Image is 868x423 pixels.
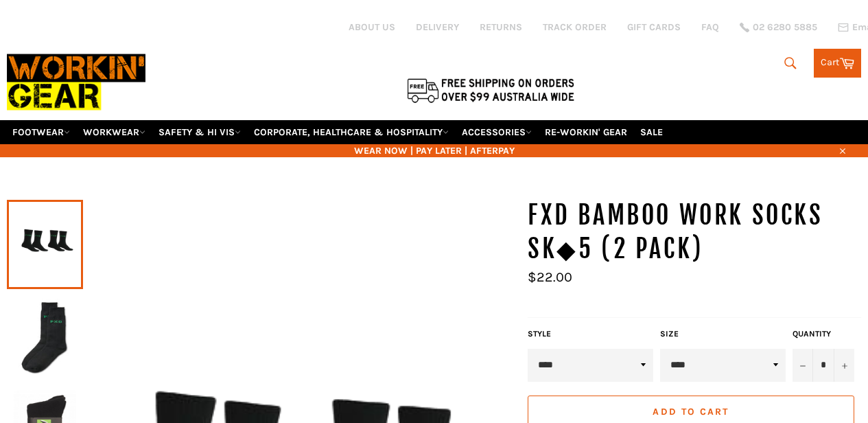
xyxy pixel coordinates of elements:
[349,21,395,34] a: ABOUT US
[416,21,459,34] a: DELIVERY
[653,406,729,418] span: Add to Cart
[405,76,576,104] img: Flat $9.95 shipping Australia wide
[153,120,246,144] a: SAFETY & HI VIS
[635,120,668,144] a: SALE
[660,328,786,340] label: Size
[7,144,861,157] span: WEAR NOW | PAY LATER | AFTERPAY
[528,198,861,266] h1: FXD BAMBOO WORK SOCKS SK◆5 (2 Pack)
[701,21,719,34] a: FAQ
[248,120,454,144] a: CORPORATE, HEALTHCARE & HOSPITALITY
[528,328,653,340] label: Style
[753,23,817,32] span: 02 6280 5885
[793,349,813,382] button: Reduce item quantity by one
[834,349,854,382] button: Increase item quantity by one
[480,21,522,34] a: RETURNS
[7,45,145,119] img: Workin Gear leaders in Workwear, Safety Boots, PPE, Uniforms. Australia's No.1 in Workwear
[14,299,76,374] img: FXD BAMBOO WORK SOCKS SK◆5 (2 Pack) - Workin' Gear
[539,120,633,144] a: RE-WORKIN' GEAR
[814,49,861,78] a: Cart
[543,21,607,34] a: TRACK ORDER
[456,120,537,144] a: ACCESSORIES
[78,120,151,144] a: WORKWEAR
[7,120,75,144] a: FOOTWEAR
[793,328,854,340] label: Quantity
[740,23,817,32] a: 02 6280 5885
[528,269,572,285] span: $22.00
[627,21,681,34] a: GIFT CARDS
